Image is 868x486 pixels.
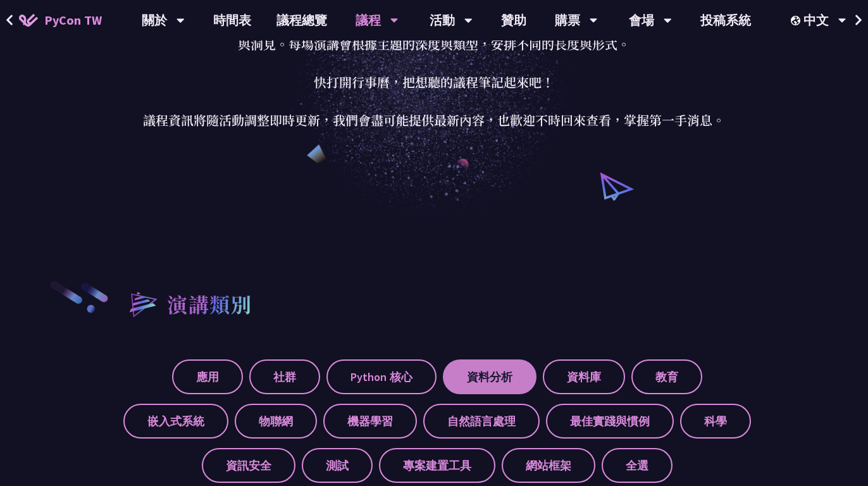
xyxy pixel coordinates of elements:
label: 最佳實踐與慣例 [546,404,674,439]
label: 教育 [631,359,702,394]
label: 物聯網 [235,404,317,439]
h2: 演講類別 [167,289,252,319]
img: Home icon of PyCon TW 2025 [19,14,38,27]
label: 社群 [249,359,320,394]
img: heading-bullet [116,280,167,328]
label: 全選 [602,448,673,483]
p: 一般議程是大會中最主要的活動形式，來自台灣及世界各地的講者將分享他們在 Python 相關領域的經驗與洞見。每場演講會根據主題的深度與類型，安排不同的長度與形式。 快打開行事曆，把想聽的議程筆記... [140,16,728,130]
span: PyCon TW [44,11,102,30]
label: 專案建置工具 [379,448,495,483]
label: 資料分析 [443,359,536,394]
label: 網站框架 [502,448,595,483]
a: PyCon TW [6,4,115,36]
label: 資訊安全 [202,448,295,483]
label: Python 核心 [326,359,437,394]
label: 應用 [172,359,243,394]
label: 科學 [680,404,751,439]
img: Locale Icon [791,16,803,25]
label: 自然語言處理 [423,404,540,439]
label: 測試 [302,448,373,483]
label: 機器學習 [323,404,417,439]
label: 嵌入式系統 [123,404,228,439]
label: 資料庫 [543,359,625,394]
